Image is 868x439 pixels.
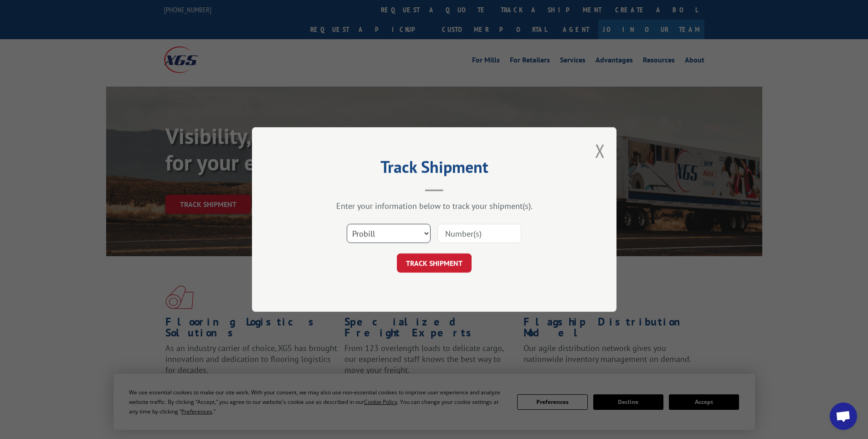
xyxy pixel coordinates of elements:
h2: Track Shipment [298,160,571,178]
div: Enter your information below to track your shipment(s). [298,201,571,211]
input: Number(s) [437,224,521,243]
button: TRACK SHIPMENT [397,253,472,273]
a: Open chat [830,403,857,430]
button: Close modal [595,139,605,163]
